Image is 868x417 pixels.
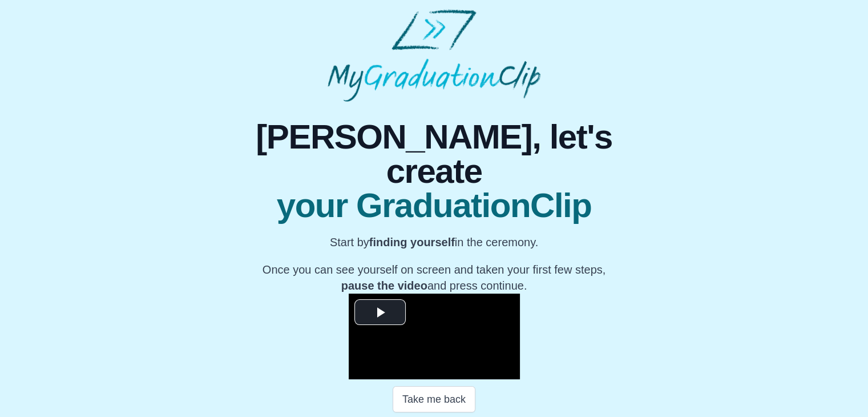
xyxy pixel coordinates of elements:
button: Take me back [393,386,475,412]
span: [PERSON_NAME], let's create [217,120,651,189]
img: MyGraduationClip [328,9,540,102]
span: your GraduationClip [217,189,651,223]
div: Video Player [349,294,520,379]
p: Once you can see yourself on screen and taken your first few steps, and press continue. [217,262,651,294]
b: pause the video [341,279,427,292]
button: Play Video [354,299,406,325]
b: finding yourself [369,236,455,248]
p: Start by in the ceremony. [217,234,651,250]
